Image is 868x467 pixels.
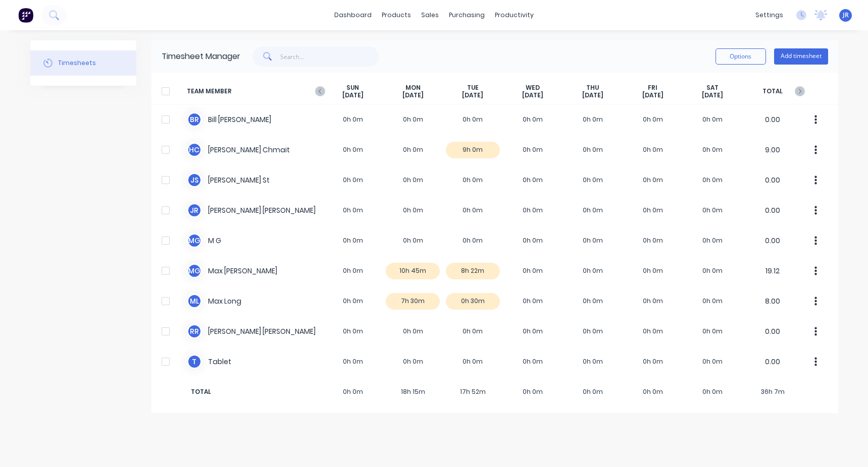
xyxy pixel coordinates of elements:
span: 0h 0m [503,387,563,396]
input: Search... [280,46,379,67]
span: FRI [648,84,657,92]
span: [DATE] [642,91,663,99]
span: 17h 52m [443,387,503,396]
span: SUN [346,84,359,92]
span: SAT [706,84,719,92]
span: THU [586,84,599,92]
img: Factory [18,8,33,23]
div: productivity [490,8,539,23]
div: sales [416,8,444,23]
div: settings [750,8,788,23]
span: 0h 0m [623,387,683,396]
span: [DATE] [462,91,483,99]
div: Timesheets [58,59,96,68]
span: 18h 15m [383,387,443,396]
span: [DATE] [582,91,603,99]
span: [DATE] [522,91,543,99]
span: TEAM MEMBER [187,84,323,99]
a: dashboard [329,8,377,23]
div: purchasing [444,8,490,23]
span: 0h 0m [563,387,623,396]
button: Options [716,48,766,65]
span: [DATE] [702,91,723,99]
div: products [377,8,416,23]
button: Timesheets [30,50,136,76]
span: TOTAL [187,387,323,396]
span: 0h 0m [323,387,383,396]
span: [DATE] [402,91,424,99]
span: JR [843,11,849,20]
span: 36h 7m [743,387,803,396]
span: TOTAL [743,84,803,99]
span: MON [405,84,421,92]
span: TUE [467,84,479,92]
span: [DATE] [342,91,364,99]
button: Add timesheet [774,48,828,65]
span: WED [526,84,540,92]
span: 0h 0m [683,387,743,396]
div: Timesheet Manager [162,50,240,63]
